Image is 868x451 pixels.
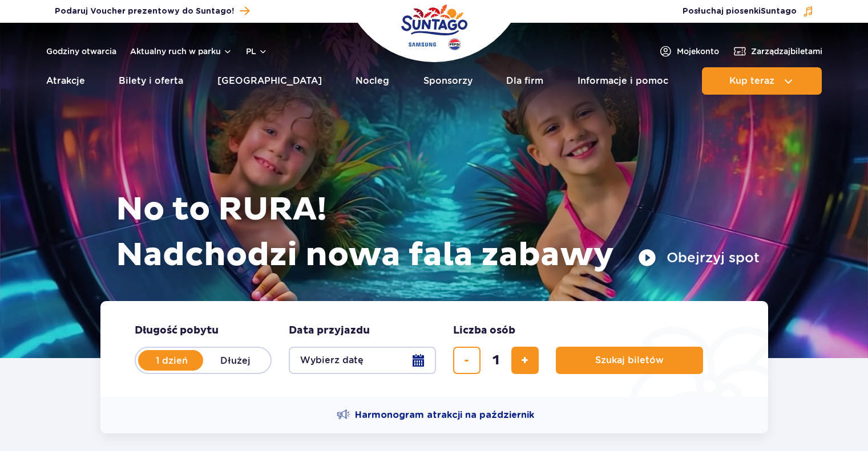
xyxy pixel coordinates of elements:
[203,348,268,372] label: Dłużej
[46,67,85,95] a: Atrakcje
[761,7,797,15] span: Suntago
[578,67,668,95] a: Informacje i pomoc
[677,46,719,57] span: Moje konto
[337,408,534,422] a: Harmonogram atrakcji na październik
[751,46,822,57] span: Zarządzaj biletami
[506,67,543,95] a: Dla firm
[453,324,515,338] span: Liczba osób
[289,347,436,374] button: Wybierz datę
[733,44,822,58] a: Zarządzajbiletami
[100,301,768,397] form: Planowanie wizyty w Park of Poland
[453,347,481,374] button: usuń bilet
[55,3,249,19] a: Podaruj Voucher prezentowy do Suntago!
[139,348,204,372] label: 1 dzień
[702,67,822,95] button: Kup teraz
[55,6,234,17] span: Podaruj Voucher prezentowy do Suntago!
[246,46,268,57] button: pl
[683,6,814,17] button: Posłuchaj piosenkiSuntago
[130,47,232,56] button: Aktualny ruch w parku
[595,355,664,365] span: Szukaj biletów
[482,347,510,374] input: liczba biletów
[556,347,703,374] button: Szukaj biletów
[135,324,219,338] span: Długość pobytu
[638,249,760,267] button: Obejrzyj spot
[289,324,370,338] span: Data przyjazdu
[119,67,183,95] a: Bilety i oferta
[217,67,322,95] a: [GEOGRAPHIC_DATA]
[355,409,534,421] span: Harmonogram atrakcji na październik
[729,76,774,86] span: Kup teraz
[116,187,760,278] h1: No to RURA! Nadchodzi nowa fala zabawy
[46,46,116,57] a: Godziny otwarcia
[423,67,473,95] a: Sponsorzy
[511,347,539,374] button: dodaj bilet
[683,6,797,17] span: Posłuchaj piosenki
[659,44,719,58] a: Mojekonto
[356,67,389,95] a: Nocleg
